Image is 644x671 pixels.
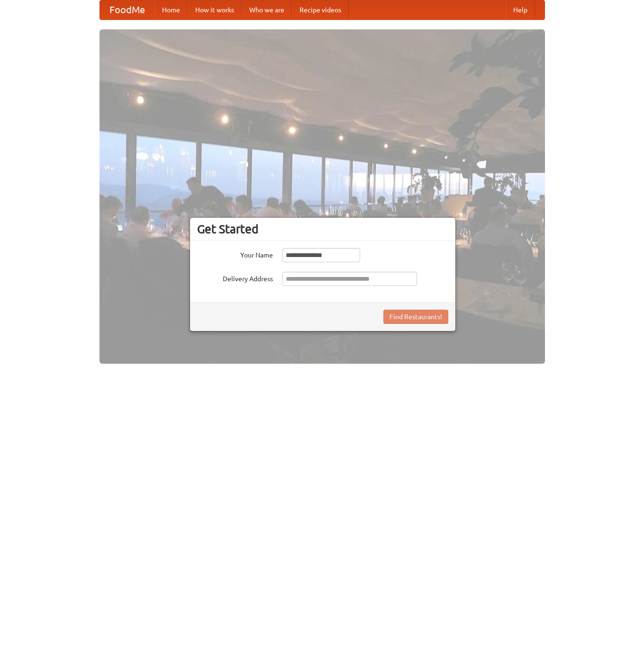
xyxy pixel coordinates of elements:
[188,0,242,19] a: How it works
[383,310,448,324] button: Find Restaurants!
[100,0,154,19] a: FoodMe
[197,248,273,260] label: Your Name
[154,0,188,19] a: Home
[197,222,448,236] h3: Get Started
[292,0,349,19] a: Recipe videos
[242,0,292,19] a: Who we are
[197,272,273,284] label: Delivery Address
[506,0,535,19] a: Help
